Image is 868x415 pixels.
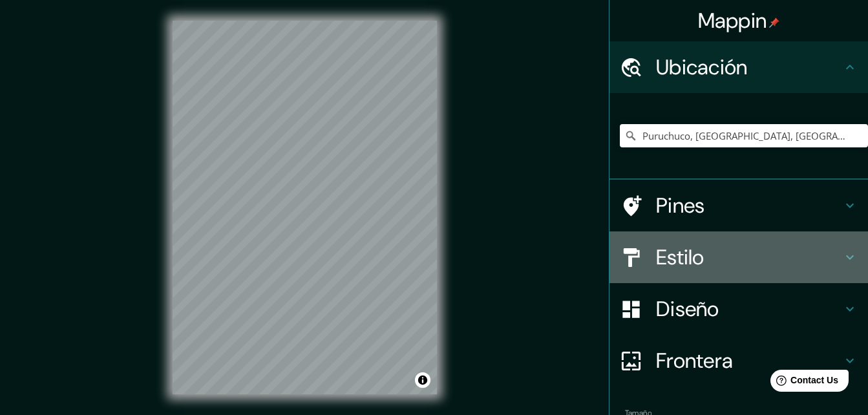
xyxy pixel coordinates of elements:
[415,372,430,388] button: Alternar atribución
[609,180,868,231] div: Pines
[609,335,868,387] div: Frontera
[656,348,842,374] h4: Frontera
[698,7,767,34] font: Mappin
[173,21,437,394] canvas: Mapa
[769,17,779,28] img: pin-icon.png
[609,41,868,93] div: Ubicación
[620,124,868,147] input: Elige tu ciudad o área
[609,283,868,335] div: Diseño
[656,193,842,218] h4: Pines
[656,54,842,80] h4: Ubicación
[609,231,868,283] div: Estilo
[656,296,842,322] h4: Diseño
[656,244,842,270] h4: Estilo
[753,365,854,401] iframe: Help widget launcher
